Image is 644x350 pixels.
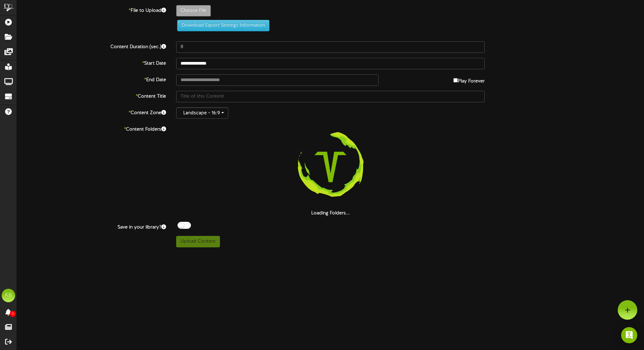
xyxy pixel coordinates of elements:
button: Landscape - 16:9 [176,107,228,119]
div: KB [2,289,15,302]
input: Play Forever [453,78,458,82]
label: Start Date [12,58,171,67]
label: Play Forever [453,74,485,85]
input: Title of this Content [176,91,485,102]
label: Content Duration (sec.) [12,41,171,50]
span: 0 [10,311,16,317]
label: Content Folders [12,124,171,133]
label: File to Upload [12,5,171,14]
strong: Loading Folders... [311,211,350,216]
label: Content Title [12,91,171,100]
label: Save in your library? [12,222,171,231]
a: Download Export Settings Information [174,23,269,28]
button: Download Export Settings Information [177,20,269,31]
label: End Date [12,74,171,83]
label: Content Zone [12,107,171,116]
button: Upload Content [176,236,220,247]
img: loading-spinner-3.png [287,124,374,210]
div: Open Intercom Messenger [621,327,637,343]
